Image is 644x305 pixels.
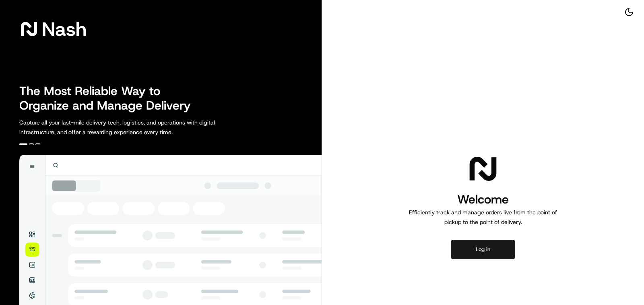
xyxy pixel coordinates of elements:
[406,207,560,227] p: Efficiently track and manage orders live from the point of pickup to the point of delivery.
[42,21,87,37] span: Nash
[451,240,515,259] button: Log in
[406,191,560,207] h1: Welcome
[19,84,200,113] h2: The Most Reliable Way to Organize and Manage Delivery
[19,118,251,137] p: Capture all your last-mile delivery tech, logistics, and operations with digital infrastructure, ...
